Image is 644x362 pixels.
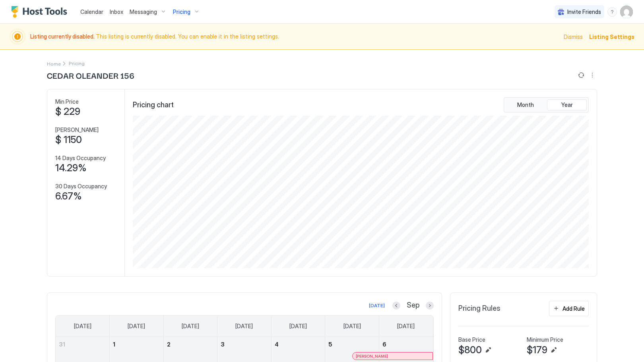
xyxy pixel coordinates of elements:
[130,8,157,15] span: Messaging
[588,70,597,80] div: menu
[620,6,633,18] div: User profile
[563,304,585,313] div: Add Rule
[133,101,174,110] span: Pricing chart
[182,323,199,330] span: [DATE]
[368,301,386,310] button: [DATE]
[389,316,423,337] a: Saturday
[356,354,388,359] span: [PERSON_NAME]
[47,59,61,68] div: Breadcrumb
[527,344,547,356] span: $179
[69,60,85,66] span: Breadcrumb
[173,8,190,15] span: Pricing
[55,106,80,118] span: $ 229
[174,316,207,337] a: Tuesday
[56,337,109,352] a: August 31, 2025
[55,190,82,202] span: 6.67%
[607,7,617,17] div: menu
[110,337,163,352] a: September 1, 2025
[55,162,87,174] span: 14.29%
[8,335,27,354] iframe: Intercom live chat
[30,33,96,40] span: Listing currently disabled.
[336,316,369,337] a: Friday
[11,6,71,18] a: Host Tools Logo
[47,59,61,68] a: Home
[110,8,123,16] a: Inbox
[128,323,145,330] span: [DATE]
[547,99,587,110] button: Year
[47,61,61,67] span: Home
[506,99,545,110] button: Month
[113,341,115,348] span: 1
[407,301,419,310] span: Sep
[221,341,225,348] span: 3
[589,33,634,41] div: Listing Settings
[167,341,171,348] span: 2
[55,126,99,134] span: [PERSON_NAME]
[275,341,279,348] span: 4
[561,101,573,108] span: Year
[325,337,379,352] a: September 5, 2025
[549,345,559,355] button: Edit
[47,69,134,81] span: CEDAR OLEANDER 156
[549,301,589,316] button: Add Rule
[80,8,103,16] a: Calendar
[328,341,332,348] span: 5
[564,33,583,41] div: Dismiss
[382,341,386,348] span: 6
[458,336,485,343] span: Base Price
[289,323,307,330] span: [DATE]
[392,302,400,310] button: Previous month
[110,8,123,15] span: Inbox
[55,98,79,105] span: Min Price
[504,97,589,112] div: tab-group
[55,134,82,146] span: $ 1150
[483,345,493,355] button: Edit
[281,316,315,337] a: Thursday
[120,316,153,337] a: Monday
[80,8,103,15] span: Calendar
[343,323,361,330] span: [DATE]
[397,323,415,330] span: [DATE]
[379,337,433,352] a: September 6, 2025
[576,70,586,80] button: Sync prices
[567,8,601,15] span: Invite Friends
[517,101,534,108] span: Month
[458,344,482,356] span: $800
[74,323,91,330] span: [DATE]
[426,302,434,310] button: Next month
[458,304,500,313] span: Pricing Rules
[59,341,65,348] span: 31
[66,316,99,337] a: Sunday
[588,70,597,80] button: More options
[30,33,559,40] span: This listing is currently disabled. You can enable it in the listing settings.
[235,323,253,330] span: [DATE]
[55,155,106,162] span: 14 Days Occupancy
[217,337,271,352] a: September 3, 2025
[55,183,107,190] span: 30 Days Occupancy
[356,354,429,359] div: [PERSON_NAME]
[227,316,261,337] a: Wednesday
[272,337,325,352] a: September 4, 2025
[164,337,217,352] a: September 2, 2025
[369,302,385,309] div: [DATE]
[527,336,563,343] span: Minimum Price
